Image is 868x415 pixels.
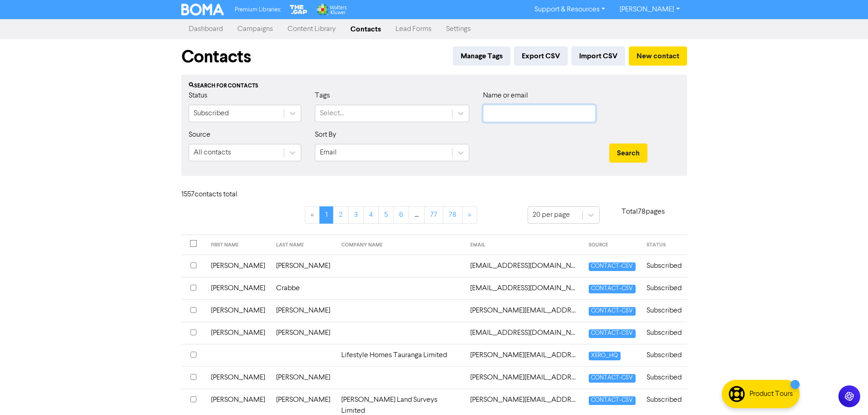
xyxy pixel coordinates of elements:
p: Total 78 pages [600,206,687,217]
a: Page 3 [348,206,364,224]
a: Page 2 [333,206,349,224]
a: » [462,206,477,224]
th: COMPANY NAME [336,235,465,255]
label: Tags [315,90,330,101]
div: Search for contacts [189,82,680,90]
label: Sort By [315,129,336,140]
td: 4crabbees@gmail.com [465,277,583,299]
td: [PERSON_NAME] [205,366,271,389]
a: Page 77 [424,206,443,224]
th: LAST NAME [271,235,336,255]
label: Status [189,90,207,101]
a: Page 1 is your current page [319,206,334,224]
button: New contact [629,46,687,66]
div: Email [320,147,337,158]
td: Subscribed [641,277,687,299]
label: Name or email [483,90,528,101]
a: [PERSON_NAME] [612,2,687,17]
td: Subscribed [641,366,687,389]
td: [PERSON_NAME] [271,322,336,344]
td: [PERSON_NAME] [271,366,336,389]
a: Settings [439,20,478,38]
th: FIRST NAME [205,235,271,255]
a: Lead Forms [388,20,439,38]
a: Page 6 [393,206,409,224]
span: CONTACT-CSV [589,329,635,338]
td: [PERSON_NAME] [205,255,271,277]
img: Wolters Kluwer [316,4,347,15]
button: Export CSV [514,46,568,66]
td: Subscribed [641,322,687,344]
div: Subscribed [194,108,229,119]
td: [PERSON_NAME] [205,299,271,322]
th: EMAIL [465,235,583,255]
td: Subscribed [641,344,687,366]
a: Content Library [280,20,343,38]
th: STATUS [641,235,687,255]
span: CONTACT-CSV [589,285,635,293]
span: CONTACT-CSV [589,396,635,405]
th: SOURCE [583,235,641,255]
span: CONTACT-CSV [589,374,635,383]
td: aaronjensen@xtra.co.nz [465,299,583,322]
td: Subscribed [641,255,687,277]
td: aaron@lifestylehomes.co.nz [465,344,583,366]
a: Page 78 [443,206,462,224]
div: 20 per page [533,210,570,220]
button: Import CSV [571,46,625,66]
td: aaron.moores@craigsip.com [465,366,583,389]
td: 2caroladams@gmail.com [465,255,583,277]
a: Contacts [343,20,388,38]
button: Search [609,143,647,163]
td: [PERSON_NAME] [271,255,336,277]
h1: Contacts [181,46,251,67]
iframe: Chat Widget [822,371,868,415]
span: CONTACT-CSV [589,307,635,316]
td: Lifestyle Homes Tauranga Limited [336,344,465,366]
a: Campaigns [230,20,280,38]
a: Page 5 [378,206,394,224]
label: Source [189,129,211,140]
a: Support & Resources [527,2,612,17]
h6: 1557 contact s total [181,190,254,199]
td: aaronjvdh@gmail.com [465,322,583,344]
a: Dashboard [181,20,230,38]
img: BOMA Logo [181,4,224,15]
span: XERO_HQ [589,352,620,360]
td: Subscribed [641,299,687,322]
img: The Gap [288,4,308,15]
span: CONTACT-CSV [589,262,635,271]
a: Page 4 [363,206,379,224]
td: [PERSON_NAME] [205,322,271,344]
td: [PERSON_NAME] [205,277,271,299]
td: Crabbe [271,277,336,299]
div: All contacts [194,147,231,158]
td: [PERSON_NAME] [271,299,336,322]
span: Premium Libraries: [235,7,281,13]
button: Manage Tags [453,46,510,66]
div: Select... [320,108,344,119]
